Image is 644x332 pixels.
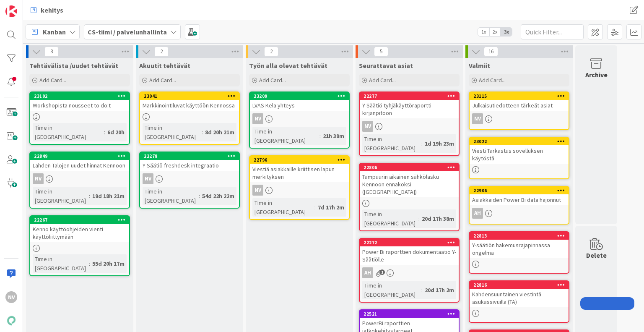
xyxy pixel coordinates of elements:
[364,311,459,317] div: 22521
[39,76,66,84] span: Add Card...
[470,138,569,145] div: 23022
[259,76,286,84] span: Add Card...
[30,216,129,242] div: 22267Kenno käyttöohjeiden vienti käyttöliittymään
[140,152,239,160] div: 22278
[104,128,105,137] span: :
[88,28,167,36] b: CS-tiimi / palvelunhallinta
[479,76,506,84] span: Add Card...
[364,165,459,170] div: 22806
[423,139,456,148] div: 1d 19h 23m
[469,61,490,70] span: Valmiit
[521,24,584,39] input: Quick Filter...
[249,61,327,70] span: Työn alla olevat tehtävät
[470,208,569,219] div: AH
[33,187,89,205] div: Time in [GEOGRAPHIC_DATA]
[473,188,569,193] div: 22906
[469,186,569,225] a: 22906Asiakkaiden Power Bi data hajonnutAH
[140,100,239,111] div: Markkinointiluvat käyttöön Kennossa
[469,231,569,274] a: 22813Y-säätiön hakemusrajapinnassa ongelma
[139,61,190,70] span: Akuutit tehtävät
[421,139,423,148] span: :
[33,173,44,184] div: NV
[360,246,459,265] div: Power Bi raporttien dokumentaatio Y-Säätiölle
[469,91,569,130] a: 23115Julkaisutiedotteen tärkeät asiatNV
[34,93,129,99] div: 23102
[360,239,459,246] div: 22272
[470,145,569,164] div: Viesti Tarkastus sovelluksen käytöstä
[140,152,239,171] div: 22278Y-Säätiö freshdesk integraatio
[34,217,129,223] div: 22267
[360,310,459,318] div: 22521
[30,216,129,224] div: 22267
[472,113,483,124] div: NV
[470,92,569,100] div: 23115
[254,157,349,163] div: 22796
[360,171,459,197] div: Tampuurin aikainen sähkölasku Kennoon ennakoksi ([GEOGRAPHIC_DATA])
[90,259,127,268] div: 55d 20h 17m
[473,233,569,239] div: 22813
[250,92,349,111] div: 23209LVAS Kela yhteys
[470,281,569,289] div: 22816
[470,289,569,307] div: Kahdensuuntainen viestintä asukassivuilla (TA)
[250,92,349,100] div: 23209
[30,152,129,171] div: 22849Lahden Talojen uudet hinnat Kennoon
[33,254,89,273] div: Time in [GEOGRAPHIC_DATA]
[30,224,129,242] div: Kenno käyttöohjeiden vienti käyttöliittymään
[105,128,127,137] div: 6d 20h
[90,191,127,201] div: 19d 18h 21m
[470,281,569,307] div: 22816Kahdensuuntainen viestintä asukassivuilla (TA)
[360,239,459,265] div: 22272Power Bi raporttien dokumentaatio Y-Säätiölle
[470,232,569,258] div: 22813Y-säätiön hakemusrajapinnassa ongelma
[359,163,460,231] a: 22806Tampuurin aikainen sähkölasku Kennoon ennakoksi ([GEOGRAPHIC_DATA])Time in [GEOGRAPHIC_DATA]...
[34,153,129,159] div: 22849
[470,194,569,205] div: Asiakkaiden Power Bi data hajonnut
[362,209,418,228] div: Time in [GEOGRAPHIC_DATA]
[5,315,17,327] img: avatar
[250,100,349,111] div: LVAS Kela yhteys
[30,92,129,100] div: 23102
[470,92,569,111] div: 23115Julkaisutiedotteen tärkeät asiat
[250,156,349,182] div: 22796Viestiä asiakkaille kriittisen lapun merkityksen
[139,152,240,209] a: 22278Y-Säätiö freshdesk integraatioNVTime in [GEOGRAPHIC_DATA]:54d 22h 22m
[470,113,569,124] div: NV
[140,173,239,184] div: NV
[369,76,396,84] span: Add Card...
[423,285,456,295] div: 20d 17h 2m
[250,164,349,182] div: Viestiä asiakkaille kriittisen lapun merkityksen
[154,47,169,57] span: 2
[30,100,129,111] div: Workshopista nousseet to do:t
[200,191,236,201] div: 54d 22h 22m
[360,100,459,118] div: Y-Säätiö tyhjäkäyttöraportti kirjanpitoon
[364,93,459,99] div: 22277
[30,152,129,160] div: 22849
[359,61,413,70] span: Seurattavat asiat
[586,250,607,260] div: Delete
[30,173,129,184] div: NV
[30,92,129,111] div: 23102Workshopista nousseet to do:t
[362,267,373,278] div: AH
[139,91,240,145] a: 23041Markkinointiluvat käyttöön KennossaTime in [GEOGRAPHIC_DATA]:8d 20h 21m
[143,173,153,184] div: NV
[469,137,569,179] a: 23022Viesti Tarkastus sovelluksen käytöstä
[362,281,421,299] div: Time in [GEOGRAPHIC_DATA]
[89,191,90,201] span: :
[360,267,459,278] div: AH
[143,123,202,141] div: Time in [GEOGRAPHIC_DATA]
[33,123,104,141] div: Time in [GEOGRAPHIC_DATA]
[501,28,512,36] span: 3x
[364,240,459,246] div: 22272
[374,47,388,57] span: 5
[140,92,239,111] div: 23041Markkinointiluvat käyttöön Kennossa
[473,93,569,99] div: 23115
[469,280,569,323] a: 22816Kahdensuuntainen viestintä asukassivuilla (TA)
[473,139,569,144] div: 23022
[29,91,130,145] a: 23102Workshopista nousseet to do:tTime in [GEOGRAPHIC_DATA]:6d 20h
[360,164,459,197] div: 22806Tampuurin aikainen sähkölasku Kennoon ennakoksi ([GEOGRAPHIC_DATA])
[254,93,349,99] div: 23209
[470,138,569,164] div: 23022Viesti Tarkastus sovelluksen käytöstä
[250,185,349,196] div: NV
[379,269,385,275] span: 1
[321,131,346,141] div: 21h 39m
[421,285,423,295] span: :
[26,3,68,18] a: kehitys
